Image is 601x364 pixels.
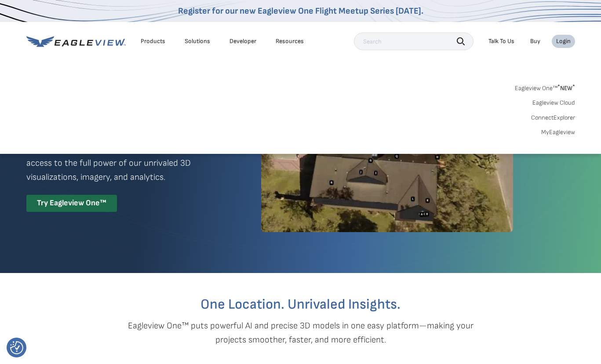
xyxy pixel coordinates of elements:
[10,341,23,354] img: Revisit consent button
[33,298,568,312] h2: One Location. Unrivaled Insights.
[26,195,117,212] div: Try Eagleview One™
[515,82,575,92] a: Eagleview One™*NEW*
[276,37,304,45] div: Resources
[530,37,540,45] a: Buy
[141,37,165,45] div: Products
[488,37,514,45] div: Talk To Us
[26,142,229,184] p: A premium digital experience that provides seamless access to the full power of our unrivaled 3D ...
[532,99,575,107] a: Eagleview Cloud
[229,37,256,45] a: Developer
[541,128,575,136] a: MyEagleview
[113,319,489,347] p: Eagleview One™ puts powerful AI and precise 3D models in one easy platform—making your projects s...
[531,114,575,122] a: ConnectExplorer
[178,6,423,16] a: Register for our new Eagleview One Flight Meetup Series [DATE].
[557,84,575,92] span: NEW
[10,341,23,354] button: Consent Preferences
[185,37,210,45] div: Solutions
[556,37,571,45] div: Login
[354,33,474,50] input: Search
